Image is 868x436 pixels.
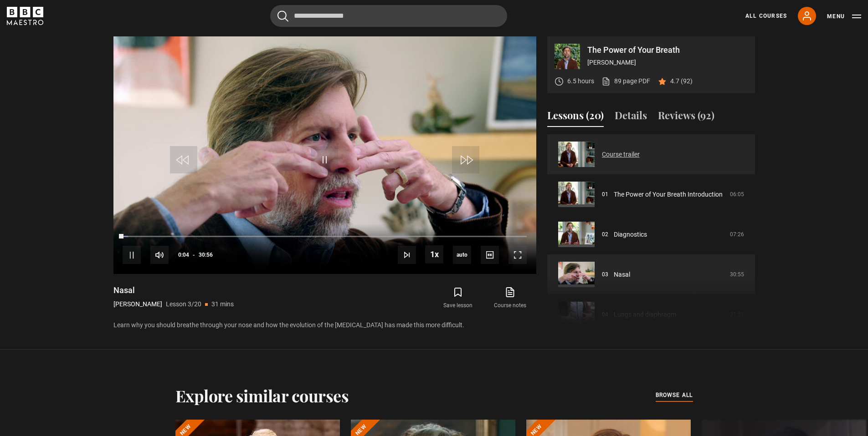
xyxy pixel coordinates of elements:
a: The Power of Your Breath Introduction [614,190,723,199]
button: Submit the search query [277,10,288,22]
button: Details [615,108,647,127]
button: Toggle navigation [827,12,861,21]
span: auto [453,246,471,264]
p: [PERSON_NAME] [113,299,162,309]
button: Save lesson [432,285,484,311]
p: 6.5 hours [567,76,594,86]
h2: Explore similar courses [175,386,349,405]
a: Course notes [484,285,536,311]
button: Playback Rate [425,245,443,264]
span: 0:04 [178,247,189,263]
a: Course trailer [602,150,640,159]
button: Pause [123,246,141,264]
p: Lesson 3/20 [166,299,201,309]
a: Nasal [614,270,630,279]
svg: BBC Maestro [7,7,43,25]
button: Captions [481,246,499,264]
div: Progress Bar [123,236,526,238]
span: 30:56 [199,247,213,263]
button: Fullscreen [508,246,527,264]
p: Learn why you should breathe through your nose and how the evolution of the [MEDICAL_DATA] has ma... [113,320,536,330]
button: Lessons (20) [547,108,604,127]
input: Search [270,5,507,27]
a: All Courses [745,12,787,20]
p: The Power of Your Breath [587,46,748,54]
h1: Nasal [113,285,234,296]
button: Next Lesson [398,246,416,264]
span: - [193,252,195,258]
button: Mute [150,246,169,264]
button: Reviews (92) [658,108,714,127]
video-js: Video Player [113,36,536,274]
span: browse all [656,390,693,400]
a: Diagnostics [614,230,647,239]
p: 4.7 (92) [670,76,693,86]
div: Current quality: 720p [453,246,471,264]
a: 89 page PDF [601,76,650,86]
p: [PERSON_NAME] [587,58,748,67]
a: browse all [656,390,693,401]
p: 31 mins [211,299,234,309]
